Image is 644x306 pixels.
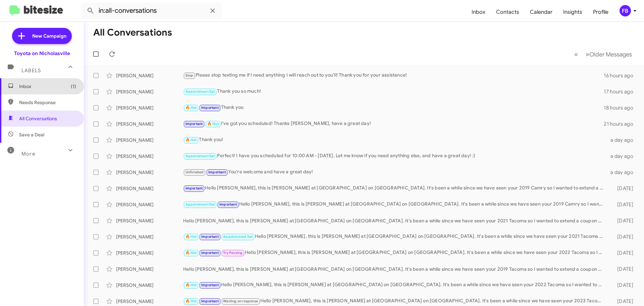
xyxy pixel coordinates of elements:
[185,283,197,287] span: 🔥 Hot
[606,233,639,240] div: [DATE]
[183,233,606,241] div: Hello [PERSON_NAME], this is [PERSON_NAME] at [GEOGRAPHIC_DATA] on [GEOGRAPHIC_DATA]. It's been a...
[558,2,588,22] a: Insights
[185,73,194,78] span: Stop
[606,137,639,143] div: a day ago
[491,2,525,22] a: Contacts
[201,251,219,255] span: Important
[604,88,639,95] div: 17 hours ago
[185,202,215,207] span: Appointment Set
[116,233,183,240] div: [PERSON_NAME]
[19,99,76,106] span: Needs Response
[620,5,631,16] div: FB
[14,50,70,57] div: Toyota on Nicholasville
[185,170,204,174] span: Unfinished
[574,50,578,58] span: «
[586,50,589,58] span: »
[604,104,639,111] div: 18 hours ago
[525,2,558,22] a: Calendar
[21,68,41,74] span: Labels
[116,121,183,127] div: [PERSON_NAME]
[185,251,197,255] span: 🔥 Hot
[582,47,636,61] button: Next
[116,104,183,111] div: [PERSON_NAME]
[116,201,183,208] div: [PERSON_NAME]
[606,201,639,208] div: [DATE]
[185,186,203,190] span: Important
[19,131,44,138] span: Save a Deal
[570,47,582,61] button: Previous
[466,2,491,22] a: Inbox
[116,298,183,305] div: [PERSON_NAME]
[183,266,606,272] div: Hello [PERSON_NAME], this is [PERSON_NAME] at [GEOGRAPHIC_DATA] on [GEOGRAPHIC_DATA]. It's been a...
[116,282,183,289] div: [PERSON_NAME]
[185,122,203,126] span: Important
[604,121,639,127] div: 21 hours ago
[183,217,606,224] div: Hello [PERSON_NAME], this is [PERSON_NAME] at [GEOGRAPHIC_DATA] on [GEOGRAPHIC_DATA]. It's been a...
[606,250,639,256] div: [DATE]
[183,201,606,208] div: Hello [PERSON_NAME], this is [PERSON_NAME] at [GEOGRAPHIC_DATA] on [GEOGRAPHIC_DATA]. It's been a...
[19,115,57,122] span: All Conversations
[223,234,253,239] span: Appointment Set
[183,120,604,128] div: I've got you scheduled! Thanks [PERSON_NAME], have a great day!
[183,104,604,112] div: Thank you
[588,2,614,22] a: Profile
[183,152,606,160] div: Perfect! I have you scheduled for 10:00 AM - [DATE]. Let me know if you need anything else, and h...
[223,299,258,303] span: Waiting on response
[606,266,639,272] div: [DATE]
[185,154,215,158] span: Appointment Set
[183,249,606,257] div: Hello [PERSON_NAME], this is [PERSON_NAME] at [GEOGRAPHIC_DATA] on [GEOGRAPHIC_DATA]. It's been a...
[185,299,197,303] span: 🔥 Hot
[116,185,183,192] div: [PERSON_NAME]
[589,51,632,58] span: Older Messages
[183,184,606,192] div: Hello [PERSON_NAME], this is [PERSON_NAME] at [GEOGRAPHIC_DATA] on [GEOGRAPHIC_DATA]. It's been a...
[12,28,72,44] a: New Campaign
[81,3,222,19] input: Search
[614,5,637,16] button: FB
[183,168,606,176] div: You're welcome and have a great day!
[185,234,197,239] span: 🔥 Hot
[606,217,639,224] div: [DATE]
[116,137,183,143] div: [PERSON_NAME]
[21,151,35,157] span: More
[183,88,604,95] div: Thank you so much!
[201,283,219,287] span: Important
[116,88,183,95] div: [PERSON_NAME]
[71,83,76,90] span: (1)
[606,282,639,289] div: [DATE]
[183,297,606,305] div: Hello [PERSON_NAME], this is [PERSON_NAME] at [GEOGRAPHIC_DATA] on [GEOGRAPHIC_DATA]. It's been a...
[606,298,639,305] div: [DATE]
[604,72,639,79] div: 16 hours ago
[185,89,215,94] span: Appointment Set
[183,281,606,289] div: Hello [PERSON_NAME], this is [PERSON_NAME] at [GEOGRAPHIC_DATA] on [GEOGRAPHIC_DATA]. It's been a...
[201,234,219,239] span: Important
[116,72,183,79] div: [PERSON_NAME]
[32,33,66,39] span: New Campaign
[116,250,183,256] div: [PERSON_NAME]
[183,136,606,144] div: Thank you!
[223,251,243,255] span: Try Pausing
[93,27,172,38] h1: All Conversations
[116,153,183,160] div: [PERSON_NAME]
[219,202,237,207] span: Important
[116,266,183,272] div: [PERSON_NAME]
[606,185,639,192] div: [DATE]
[201,105,219,110] span: Important
[185,105,197,110] span: 🔥 Hot
[208,170,226,174] span: Important
[185,138,197,142] span: 🔥 Hot
[606,153,639,160] div: a day ago
[19,83,76,90] span: Inbox
[183,72,604,79] div: Please stop texting me if I need anything I will reach out to you'll! Thank you for your assistance!
[116,217,183,224] div: [PERSON_NAME]
[571,47,636,61] nav: Page navigation example
[606,169,639,176] div: a day ago
[116,169,183,176] div: [PERSON_NAME]
[201,299,219,303] span: Important
[207,122,219,126] span: 🔥 Hot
